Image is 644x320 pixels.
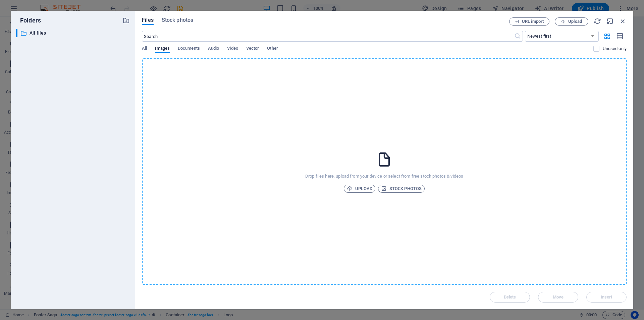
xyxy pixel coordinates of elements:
button: Upload [555,17,588,26]
span: Stock photos [381,185,422,193]
p: All files [30,29,117,37]
i: Create new folder [122,17,130,24]
span: Files [142,16,154,24]
span: Audio [208,44,219,54]
i: Reload [594,17,601,25]
span: Documents [178,44,200,54]
button: Stock photos [378,185,425,193]
span: Other [267,44,278,54]
i: Close [619,17,627,25]
p: Displays only files that are not in use on the website. Files added during this session can still... [603,46,627,52]
button: Upload [344,185,375,193]
span: All [142,44,147,54]
span: Upload [347,185,372,193]
span: Vector [246,44,259,54]
span: URL import [522,19,544,24]
span: Stock photos [162,16,193,24]
p: Folders [16,16,41,25]
input: Search [142,31,514,42]
span: Upload [568,19,582,24]
span: Video [227,44,238,54]
button: URL import [509,17,549,26]
p: Drop files here, upload from your device or select from free stock photos & videos [305,173,463,179]
span: Images [155,44,170,54]
i: Minimize [606,17,614,25]
div: ​ [16,29,17,37]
